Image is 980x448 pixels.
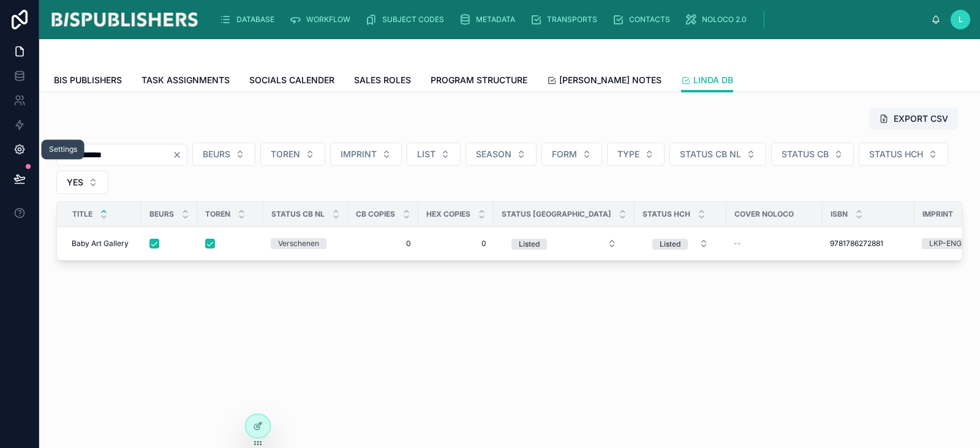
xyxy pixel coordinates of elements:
span: STATUS [GEOGRAPHIC_DATA] [502,209,611,219]
span: STATUS CB NL [680,148,741,160]
span: STATUS HCH [643,209,690,219]
span: BEURS [203,148,230,160]
span: SALES ROLES [354,74,411,86]
span: SUBJECT CODES [382,15,444,24]
button: Select Button [607,143,665,166]
button: EXPORT CSV [869,108,958,130]
span: TITLE [72,209,92,219]
img: App logo [49,10,200,29]
span: [PERSON_NAME] NOTES [559,74,661,86]
span: SOCIALS CALENDER [249,74,334,86]
button: Select Button [643,233,718,255]
button: Unselect LISTED [652,237,688,250]
div: scrollable content [209,6,931,33]
span: FORM [552,148,577,160]
a: LINDA DB [681,69,733,92]
span: CONTACTS [629,15,670,24]
button: Select Button [502,233,627,255]
a: Verschenen [271,238,341,249]
span: YES [67,176,83,189]
a: DATABASE [216,9,283,31]
a: TRANSPORTS [526,9,606,31]
button: Select Button [541,143,602,166]
a: [PERSON_NAME] NOTES [547,69,661,94]
span: -- [734,239,741,248]
a: PROGRAM STRUCTURE [431,69,527,94]
button: Select Button [330,143,402,166]
span: DATABASE [236,15,274,24]
span: LINDA DB [693,74,733,86]
a: SOCIALS CALENDER [249,69,334,94]
button: Unselect LISTED [511,237,547,250]
span: Baby Art Gallery [72,239,129,248]
span: METADATA [476,15,515,24]
div: Listed [519,239,540,250]
a: Baby Art Gallery [72,239,134,248]
div: Settings [49,144,77,154]
a: NOLOCO 2.0 [681,9,755,31]
span: IMPRINT [341,148,377,160]
span: BEURS [149,209,174,219]
span: STATUS CB [782,148,829,160]
a: Select Button [501,232,627,255]
div: Verschenen [278,238,319,249]
a: 9781786272881 [830,239,907,248]
span: STATUS CB NL [271,209,325,219]
a: 0 [426,239,486,248]
button: Clear [172,150,187,160]
a: 0 [355,239,411,248]
span: 9781786272881 [830,239,883,248]
span: ISBN [831,209,848,219]
span: CB Copies [356,209,395,219]
button: Select Button [859,143,948,166]
span: IMPRINT [922,209,953,219]
span: SEASON [476,148,511,160]
button: Select Button [669,143,766,166]
span: TRANSPORTS [547,15,597,24]
button: Select Button [407,143,461,166]
span: TASK ASSIGNMENTS [141,74,230,86]
button: Select Button [260,143,325,166]
a: METADATA [455,9,524,31]
a: SUBJECT CODES [361,9,453,31]
span: TYPE [617,148,639,160]
a: Select Button [642,232,719,255]
a: WORKFLOW [285,9,359,31]
a: -- [734,239,815,248]
span: HEX Copies [426,209,470,219]
span: WORKFLOW [306,15,350,24]
span: NOLOCO 2.0 [702,15,747,24]
span: PROGRAM STRUCTURE [431,74,527,86]
div: LKP-ENG [929,238,962,249]
a: CONTACTS [608,9,679,31]
button: Select Button [192,143,255,166]
a: SALES ROLES [354,69,411,94]
span: STATUS HCH [869,148,923,160]
div: Listed [660,239,680,250]
a: BIS PUBLISHERS [54,69,122,94]
span: BIS PUBLISHERS [54,74,122,86]
button: Select Button [466,143,537,166]
span: TOREN [271,148,300,160]
span: LIST [417,148,435,160]
a: TASK ASSIGNMENTS [141,69,230,94]
span: COVER Noloco [734,209,794,219]
button: Select Button [771,143,854,166]
button: Select Button [56,171,108,194]
span: TOREN [205,209,230,219]
span: L [959,15,963,24]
